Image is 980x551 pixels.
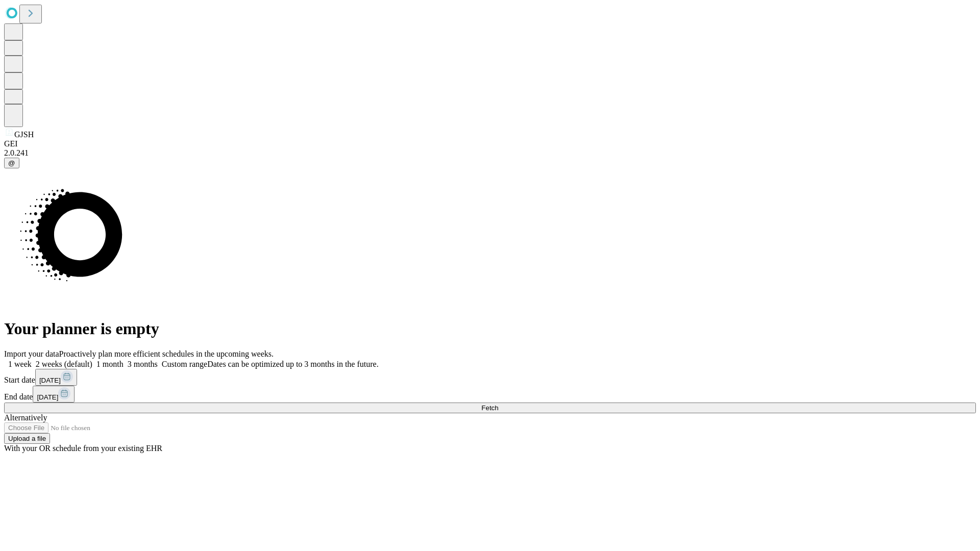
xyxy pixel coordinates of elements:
span: Custom range [162,360,207,368]
span: 2 weeks (default) [36,360,92,368]
div: GEI [4,139,976,148]
span: [DATE] [39,377,61,384]
span: Fetch [481,404,498,412]
button: [DATE] [35,369,77,386]
span: 3 months [128,360,158,368]
button: Fetch [4,403,976,413]
div: End date [4,386,976,403]
span: @ [8,159,15,167]
button: Upload a file [4,433,50,444]
span: With your OR schedule from your existing EHR [4,444,162,453]
h1: Your planner is empty [4,319,976,338]
span: 1 week [8,360,32,368]
span: 1 month [96,360,124,368]
button: @ [4,158,19,168]
span: Proactively plan more efficient schedules in the upcoming weeks. [59,349,274,358]
div: Start date [4,369,976,386]
span: Dates can be optimized up to 3 months in the future. [207,360,378,368]
span: Alternatively [4,413,47,422]
span: GJSH [14,130,34,139]
span: [DATE] [37,393,58,401]
div: 2.0.241 [4,148,976,158]
button: [DATE] [33,386,75,403]
span: Import your data [4,349,59,358]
